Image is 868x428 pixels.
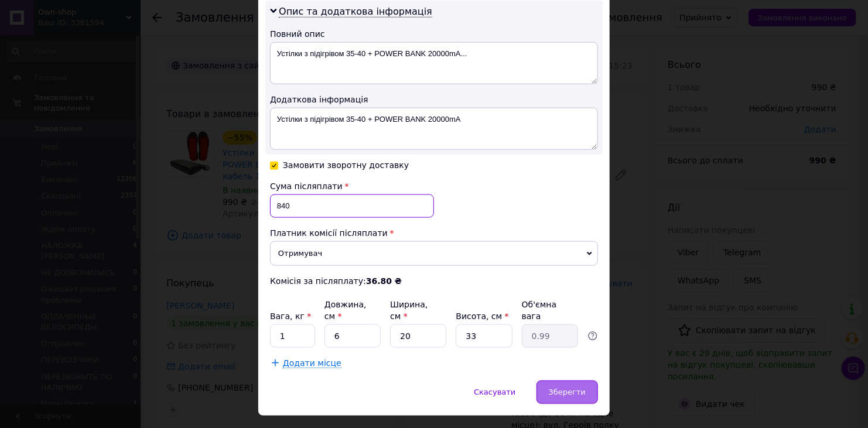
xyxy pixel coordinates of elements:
[270,228,388,238] span: Платник комісії післяплати
[270,311,311,321] label: Вага, кг
[270,108,598,150] textarea: Устілки з підігрівом 35-40 + POWER BANK 20000mA
[270,42,598,84] textarea: Устілки з підігрівом 35-40 + POWER BANK 20000mA...
[283,358,341,368] span: Додати місце
[324,300,367,321] label: Довжина, см
[270,182,343,191] span: Сума післяплати
[522,299,578,322] div: Об'ємна вага
[390,300,428,321] label: Ширина, см
[270,28,598,40] div: Повний опис
[456,311,508,321] label: Висота, см
[549,388,586,396] span: Зберегти
[270,94,598,105] div: Додаткова інформація
[474,388,515,396] span: Скасувати
[279,6,432,18] span: Опис та додаткова інформація
[283,160,409,170] div: Замовити зворотну доставку
[366,276,402,286] b: 36.80 ₴
[270,275,598,287] div: Комісія за післяплату:
[270,241,598,266] span: Отримувач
